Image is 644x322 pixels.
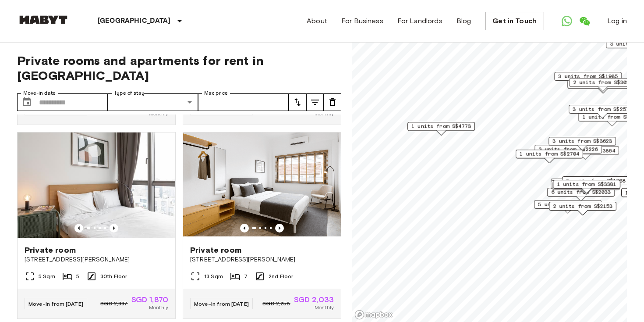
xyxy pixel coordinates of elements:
[553,202,612,210] span: 2 units from S$2153
[183,132,341,319] a: Marketing picture of unit SG-01-078-001-05Previous imagePrevious imagePrivate room[STREET_ADDRESS...
[25,245,76,255] span: Private room
[100,300,127,308] span: SGD 2,337
[534,145,602,158] div: Map marker
[100,272,127,280] span: 30th Floor
[190,255,334,264] span: [STREET_ADDRESS][PERSON_NAME]
[306,93,324,111] button: tune
[289,93,306,111] button: tune
[569,78,637,92] div: Map marker
[573,79,633,86] span: 2 units from S$3024
[262,300,290,308] span: SGD 2,258
[315,304,334,311] span: Monthly
[553,180,620,193] div: Map marker
[549,202,616,215] div: Map marker
[23,89,56,97] label: Move-in date
[573,105,632,113] span: 3 units from S$2573
[74,224,83,233] button: Previous image
[407,122,475,136] div: Map marker
[240,224,249,233] button: Previous image
[520,150,579,158] span: 1 units from S$2704
[204,272,223,280] span: 13 Sqm
[607,16,627,26] a: Log in
[39,272,55,280] span: 5 Sqm
[17,53,341,83] span: Private rooms and apartments for rent in [GEOGRAPHIC_DATA]
[25,255,168,264] span: [STREET_ADDRESS][PERSON_NAME]
[551,179,618,192] div: Map marker
[558,72,618,80] span: 3 units from S$1985
[341,16,383,26] a: For Business
[18,132,175,238] img: Marketing picture of unit SG-01-113-001-04
[17,15,70,24] img: Habyt
[485,12,544,30] a: Get in Touch
[576,12,593,30] a: Open WeChat
[552,146,619,160] div: Map marker
[17,132,176,319] a: Marketing picture of unit SG-01-113-001-04Previous imagePrevious imagePrivate room[STREET_ADDRESS...
[562,176,630,190] div: Map marker
[555,179,614,187] span: 2 units from S$2342
[411,122,471,130] span: 1 units from S$4773
[552,181,620,195] div: Map marker
[556,147,615,154] span: 1 units from S$3864
[548,137,616,150] div: Map marker
[534,200,602,214] div: Map marker
[538,200,598,208] span: 5 units from S$1680
[566,177,626,185] span: 5 units from S$1838
[114,89,145,97] label: Type of stay
[269,272,293,280] span: 2nd Floor
[149,304,168,311] span: Monthly
[194,301,249,307] span: Move-in from [DATE]
[557,180,616,188] span: 1 units from S$3381
[294,296,334,304] span: SGD 2,033
[275,224,284,233] button: Previous image
[307,16,327,26] a: About
[567,80,638,93] div: Map marker
[244,272,248,280] span: 7
[98,16,171,26] p: [GEOGRAPHIC_DATA]
[538,145,598,153] span: 3 units from S$2226
[397,16,442,26] a: For Landlords
[183,132,341,238] img: Marketing picture of unit SG-01-078-001-05
[516,150,583,163] div: Map marker
[558,12,576,30] a: Open WhatsApp
[569,105,636,118] div: Map marker
[324,93,341,111] button: tune
[552,137,612,145] span: 3 units from S$3623
[547,188,615,201] div: Map marker
[554,72,622,86] div: Map marker
[456,16,471,26] a: Blog
[28,301,83,307] span: Move-in from [DATE]
[354,310,393,320] a: Mapbox logo
[204,89,228,97] label: Max price
[76,272,79,280] span: 5
[131,296,168,304] span: SGD 1,870
[551,180,618,194] div: Map marker
[190,245,241,255] span: Private room
[18,93,35,111] button: Choose date
[110,224,118,233] button: Previous image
